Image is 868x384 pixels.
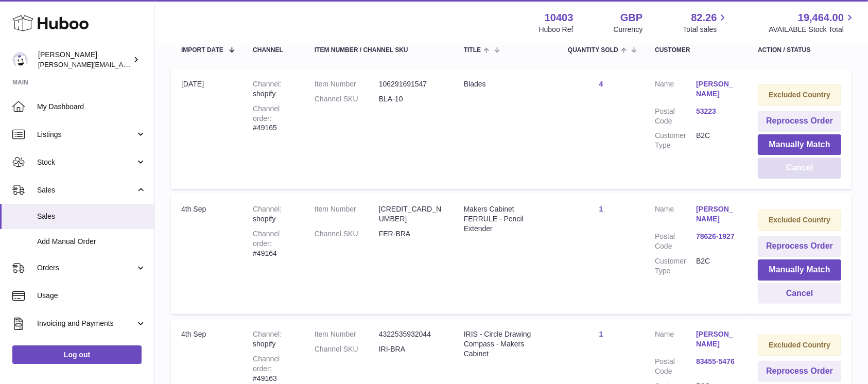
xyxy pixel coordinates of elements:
[769,91,830,99] strong: Excluded Country
[37,263,135,273] span: Orders
[696,329,737,349] a: [PERSON_NAME]
[683,25,728,34] span: Total sales
[614,25,643,34] div: Currency
[315,79,379,89] dt: Item Number
[620,11,643,25] strong: GBP
[545,11,574,25] strong: 10403
[171,69,242,189] td: [DATE]
[655,256,696,276] dt: Customer Type
[253,47,294,54] div: Channel
[253,229,294,258] div: #49164
[599,80,603,88] a: 4
[37,319,135,328] span: Invoicing and Payments
[464,79,547,89] div: Blades
[599,330,603,338] a: 1
[253,330,282,338] strong: Channel
[683,11,728,34] a: 82.26 Total sales
[253,329,294,349] div: shopify
[171,194,242,314] td: 4th Sep
[655,131,696,150] dt: Customer Type
[696,256,737,276] dd: B2C
[253,204,294,224] div: shopify
[798,11,844,25] span: 19,464.00
[37,237,146,247] span: Add Manual Order
[38,60,206,68] span: [PERSON_NAME][EMAIL_ADDRESS][DOMAIN_NAME]
[379,329,443,339] dd: 4322535932044
[315,94,379,104] dt: Channel SKU
[696,357,737,366] a: 83455-5476
[379,229,443,239] dd: FER-BRA
[769,341,830,349] strong: Excluded Country
[696,79,737,99] a: [PERSON_NAME]
[37,102,146,112] span: My Dashboard
[758,158,841,179] button: Cancel
[758,111,841,132] button: Reprocess Order
[253,205,282,213] strong: Channel
[379,204,443,224] dd: [CREDIT_CARD_NUMBER]
[253,80,282,88] strong: Channel
[769,11,856,34] a: 19,464.00 AVAILABLE Stock Total
[769,216,830,224] strong: Excluded Country
[253,354,294,383] div: #49163
[464,47,481,54] span: Title
[12,52,28,67] img: keval@makerscabinet.com
[253,104,280,123] strong: Channel order
[253,104,294,133] div: #49165
[464,329,547,359] div: IRIS - Circle Drawing Compass - Makers Cabinet
[38,50,131,69] div: [PERSON_NAME]
[539,25,574,34] div: Huboo Ref
[758,134,841,155] button: Manually Match
[253,79,294,99] div: shopify
[12,345,142,364] a: Log out
[315,47,443,54] div: Item Number / Channel SKU
[655,232,696,251] dt: Postal Code
[379,79,443,89] dd: 106291691547
[379,344,443,354] dd: IRI-BRA
[568,47,618,54] span: Quantity Sold
[37,130,135,139] span: Listings
[655,79,696,101] dt: Name
[464,204,547,234] div: Makers Cabinet FERRULE - Pencil Extender
[696,232,737,241] a: 78626-1927
[758,236,841,257] button: Reprocess Order
[181,47,223,54] span: Import date
[253,355,280,373] strong: Channel order
[315,229,379,239] dt: Channel SKU
[315,329,379,339] dt: Item Number
[655,107,696,126] dt: Postal Code
[253,230,280,248] strong: Channel order
[758,361,841,382] button: Reprocess Order
[696,107,737,116] a: 53223
[599,205,603,213] a: 1
[37,212,146,221] span: Sales
[758,283,841,304] button: Cancel
[37,185,135,195] span: Sales
[315,344,379,354] dt: Channel SKU
[655,357,696,376] dt: Postal Code
[696,131,737,150] dd: B2C
[655,204,696,226] dt: Name
[691,11,717,25] span: 82.26
[696,204,737,224] a: [PERSON_NAME]
[37,291,146,301] span: Usage
[315,204,379,224] dt: Item Number
[37,158,135,167] span: Stock
[655,47,737,54] div: Customer
[655,329,696,352] dt: Name
[379,94,443,104] dd: BLA-10
[758,47,841,54] div: Action / Status
[758,259,841,281] button: Manually Match
[769,25,856,34] span: AVAILABLE Stock Total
